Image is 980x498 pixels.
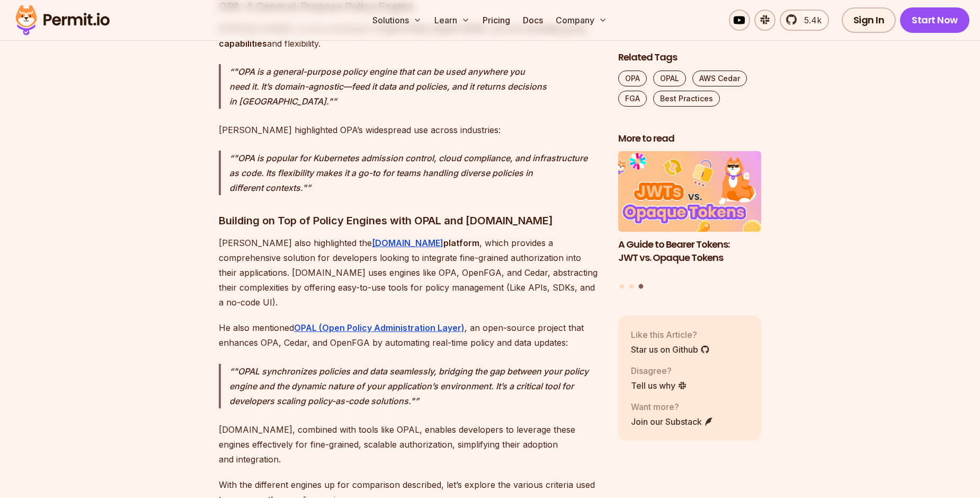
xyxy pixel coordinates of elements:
[618,132,761,145] h2: More to read
[219,422,601,467] p: [DOMAIN_NAME], combined with tools like OPAL, enables developers to leverage these engines effect...
[229,151,601,195] p: "OPA is popular for Kubernetes admission control, cloud compliance, and infrastructure as code. I...
[443,238,479,248] strong: platform
[842,7,896,33] a: Sign In
[11,2,114,38] img: Permit logo
[219,320,601,350] p: He also mentioned , an open-source project that enhances OPA, Cedar, and OpenFGA by automating re...
[631,400,714,413] p: Want more?
[618,152,761,278] a: A Guide to Bearer Tokens: JWT vs. Opaque TokensA Guide to Bearer Tokens: JWT vs. Opaque Tokens
[631,379,687,392] a: Tell us why
[368,10,426,31] button: Solutions
[618,51,761,64] h2: Related Tags
[372,238,443,248] a: [DOMAIN_NAME]
[629,284,634,289] button: Go to slide 2
[430,10,474,31] button: Learn
[618,238,761,265] h3: A Guide to Bearer Tokens: JWT vs. Opaque Tokens
[519,10,547,31] a: Docs
[219,23,586,49] strong: multipurpose capabilities
[618,91,647,107] a: FGA
[219,123,601,137] p: [PERSON_NAME] highlighted OPA’s widespread use across industries:
[780,10,829,31] a: 5.4k
[620,284,624,289] button: Go to slide 1
[653,71,686,86] a: OPAL
[294,322,465,333] a: OPAL (Open Policy Administration Layer)
[631,415,714,428] a: Join our Substack
[551,10,611,31] button: Company
[618,152,761,232] img: A Guide to Bearer Tokens: JWT vs. Opaque Tokens
[900,7,969,33] a: Start Now
[631,364,687,377] p: Disagree?
[638,284,643,289] button: Go to slide 3
[478,10,514,31] a: Pricing
[219,212,601,229] h3: Building on Top of Policy Engines with OPAL and [DOMAIN_NAME]
[229,64,601,109] p: "OPA is a general-purpose policy engine that can be used anywhere you need it. It’s domain-agnost...
[618,71,647,86] a: OPA
[219,235,601,310] p: [PERSON_NAME] also highlighted the , which provides a comprehensive solution for developers looki...
[653,91,720,107] a: Best Practices
[692,71,747,86] a: AWS Cedar
[618,152,761,291] div: Posts
[631,328,710,341] p: Like this Article?
[618,152,761,278] li: 3 of 3
[631,343,710,356] a: Star us on Github
[229,364,601,408] p: "OPAL synchronizes policies and data seamlessly, bridging the gap between your policy engine and ...
[798,14,822,27] span: 5.4k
